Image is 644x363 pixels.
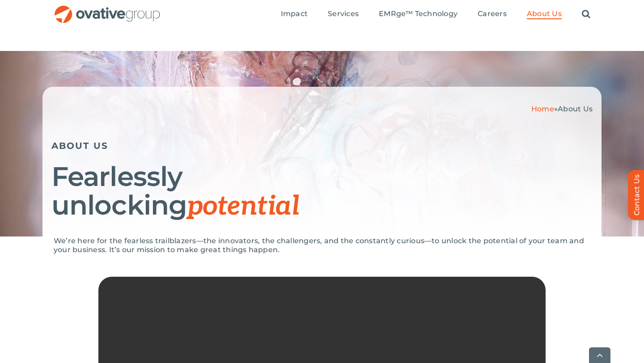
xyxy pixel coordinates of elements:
span: potential [187,190,299,223]
h1: Fearlessly unlocking [51,162,593,221]
span: Careers [478,9,507,18]
span: Impact [281,9,308,18]
span: Services [328,9,359,18]
span: About Us [558,105,593,113]
p: We’re here for the fearless trailblazers—the innovators, the challengers, and the constantly curi... [54,236,590,254]
a: About Us [527,9,562,19]
a: EMRge™ Technology [379,9,458,19]
span: EMRge™ Technology [379,9,458,18]
span: » [531,105,593,113]
a: Search [582,9,590,19]
a: Careers [478,9,507,19]
a: OG_Full_horizontal_RGB [54,4,161,13]
h5: ABOUT US [51,140,593,151]
a: Impact [281,9,308,19]
a: Services [328,9,359,19]
a: Home [531,105,554,113]
span: About Us [527,9,562,18]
